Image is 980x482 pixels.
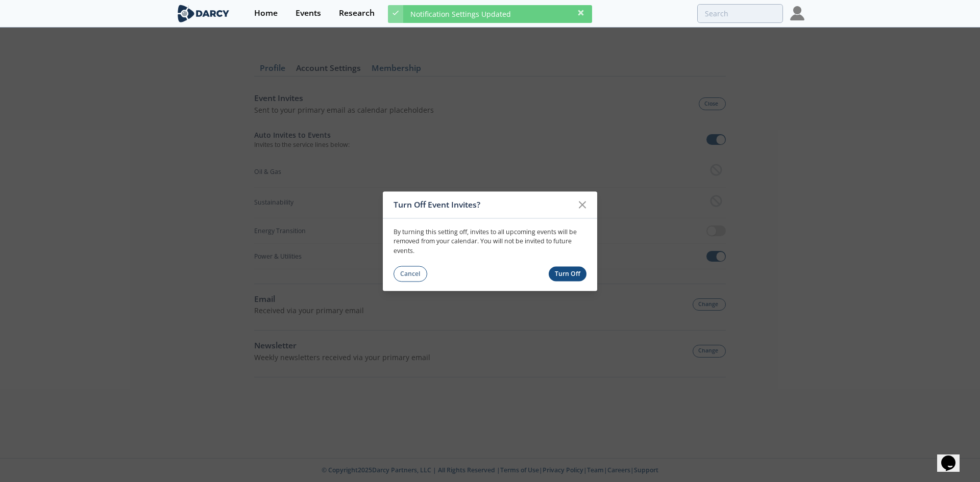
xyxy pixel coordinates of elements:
[577,9,585,17] div: Dismiss this notification
[394,195,573,214] div: Turn Off Event Invites?
[176,5,231,22] img: logo-wide.svg
[339,9,375,17] div: Research
[697,4,783,23] input: Advanced Search
[790,6,804,20] img: Profile
[403,5,592,23] div: Notification Settings Updated
[394,266,427,282] button: Cancel
[394,227,586,256] p: By turning this setting off, invites to all upcoming events will be removed from your calendar. Y...
[937,441,970,472] iframe: chat widget
[254,9,278,17] div: Home
[549,267,587,282] button: Turn Off
[296,9,321,17] div: Events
